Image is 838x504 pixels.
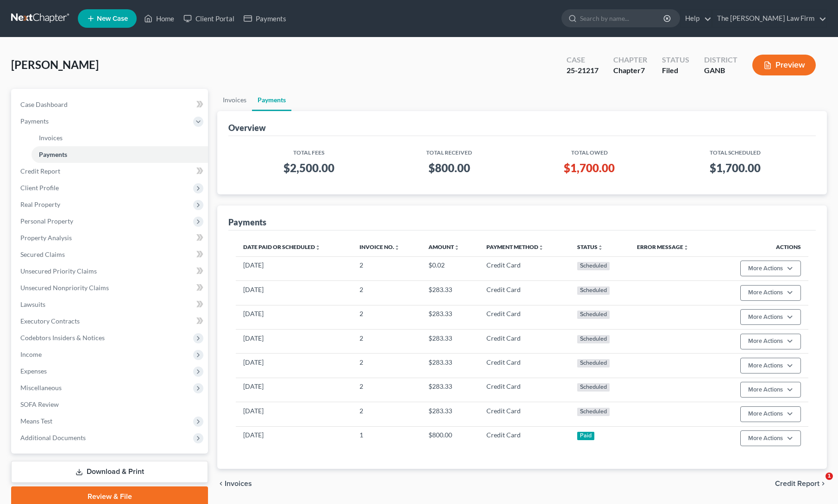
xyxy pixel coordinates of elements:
[236,281,352,305] td: [DATE]
[740,358,801,373] button: More Actions
[228,217,266,228] div: Payments
[13,163,208,180] a: Credit Report
[713,238,808,256] th: Actions
[641,66,645,75] span: 7
[479,426,570,450] td: Credit Card
[13,230,208,246] a: Property Analysis
[225,480,252,487] span: Invoices
[236,256,352,280] td: [DATE]
[538,245,544,250] i: unfold_more
[613,65,647,76] div: Chapter
[577,262,610,270] div: Scheduled
[243,161,374,175] h3: $2,500.00
[13,280,208,296] a: Unsecured Nonpriority Claims
[577,335,610,343] div: Scheduled
[775,480,827,487] button: Credit Report chevron_right
[13,396,208,413] a: SOFA Review
[13,296,208,313] a: Lawsuits
[236,305,352,329] td: [DATE]
[479,402,570,426] td: Credit Card
[352,378,422,402] td: 2
[421,378,479,402] td: $283.33
[683,245,689,250] i: unfold_more
[421,256,479,280] td: $0.02
[577,359,610,367] div: Scheduled
[236,402,352,426] td: [DATE]
[20,334,105,342] span: Codebtors Insiders & Notices
[775,480,819,487] span: Credit Report
[236,426,352,450] td: [DATE]
[421,426,479,450] td: $800.00
[517,143,662,157] th: Total Owed
[13,96,208,113] a: Case Dashboard
[39,150,67,158] span: Payments
[20,400,59,408] span: SOFA Review
[479,354,570,378] td: Credit Card
[352,256,422,280] td: 2
[20,384,62,392] span: Miscellaneous
[577,408,610,416] div: Scheduled
[236,329,352,353] td: [DATE]
[11,58,99,71] span: [PERSON_NAME]
[20,234,72,242] span: Property Analysis
[825,473,833,480] span: 1
[740,406,801,422] button: More Actions
[662,143,808,157] th: Total Scheduled
[479,256,570,280] td: Credit Card
[20,250,65,258] span: Secured Claims
[752,55,816,75] button: Preview
[20,117,49,125] span: Payments
[662,55,689,65] div: Status
[352,281,422,305] td: 2
[20,317,80,325] span: Executory Contracts
[577,311,610,319] div: Scheduled
[580,10,665,27] input: Search by name...
[20,434,86,442] span: Additional Documents
[704,65,737,76] div: GANB
[479,329,570,353] td: Credit Card
[421,305,479,329] td: $283.33
[740,309,801,325] button: More Actions
[352,354,422,378] td: 2
[20,200,60,208] span: Real Property
[394,245,400,250] i: unfold_more
[421,402,479,426] td: $283.33
[479,305,570,329] td: Credit Card
[20,100,68,108] span: Case Dashboard
[524,161,655,175] h3: $1,700.00
[236,143,382,157] th: Total Fees
[20,417,52,425] span: Means Test
[217,480,252,487] button: chevron_left Invoices
[20,167,60,175] span: Credit Report
[421,354,479,378] td: $283.33
[243,243,321,250] a: Date Paid or Scheduledunfold_more
[740,430,801,446] button: More Actions
[352,426,422,450] td: 1
[239,10,291,27] a: Payments
[252,89,291,111] a: Payments
[13,263,208,280] a: Unsecured Priority Claims
[662,65,689,76] div: Filed
[20,367,47,375] span: Expenses
[217,89,252,111] a: Invoices
[389,161,509,175] h3: $800.00
[20,350,42,358] span: Income
[421,329,479,353] td: $283.33
[637,243,689,250] a: Error Messageunfold_more
[139,10,179,27] a: Home
[428,243,460,250] a: Amountunfold_more
[39,134,63,142] span: Invoices
[567,65,599,76] div: 25-21217
[179,10,239,27] a: Client Portal
[352,305,422,329] td: 2
[11,461,208,483] a: Download & Print
[577,383,610,392] div: Scheduled
[613,55,647,65] div: Chapter
[217,480,225,487] i: chevron_left
[567,55,599,65] div: Case
[32,146,208,163] a: Payments
[20,284,109,292] span: Unsecured Nonpriority Claims
[704,55,737,65] div: District
[13,246,208,263] a: Secured Claims
[20,217,73,225] span: Personal Property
